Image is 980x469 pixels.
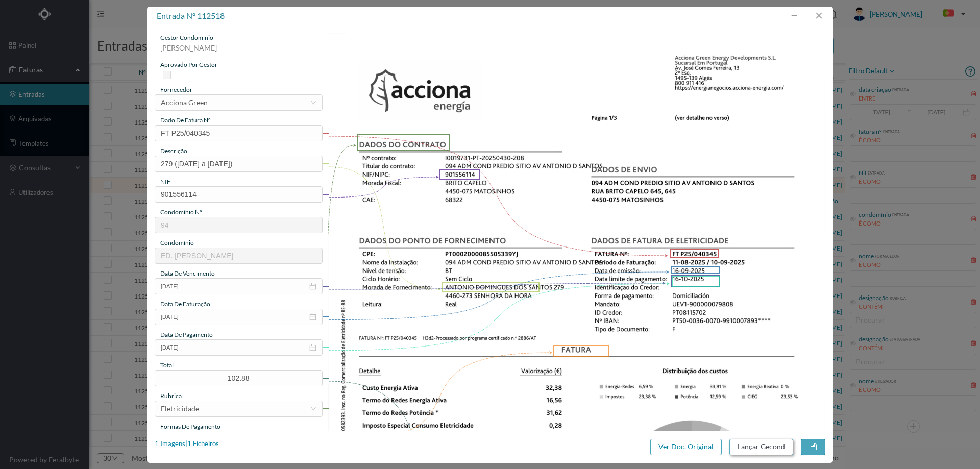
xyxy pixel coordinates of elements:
[160,178,170,185] span: NIF
[160,331,213,338] span: data de pagamento
[155,42,323,60] div: [PERSON_NAME]
[935,6,970,22] button: PT
[310,100,316,106] i: icon: down
[309,344,316,351] i: icon: calendar
[650,439,722,455] button: Ver Doc. Original
[160,34,213,41] span: gestor condomínio
[310,406,316,412] i: icon: down
[160,239,194,246] span: condomínio
[155,439,219,449] div: 1 Imagens | 1 Ficheiros
[160,147,187,155] span: descrição
[160,116,211,124] span: dado de fatura nº
[160,392,182,400] span: rubrica
[160,61,217,68] span: aprovado por gestor
[157,11,225,20] span: entrada nº 112518
[309,283,316,290] i: icon: calendar
[160,300,210,308] span: data de faturação
[160,208,202,216] span: condomínio nº
[161,401,199,416] div: Eletricidade
[161,95,208,110] div: Acciona Green
[160,423,220,430] span: Formas de Pagamento
[729,439,793,455] button: Lançar Gecond
[160,269,215,277] span: data de vencimento
[160,86,192,93] span: fornecedor
[309,313,316,320] i: icon: calendar
[160,361,174,369] span: total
